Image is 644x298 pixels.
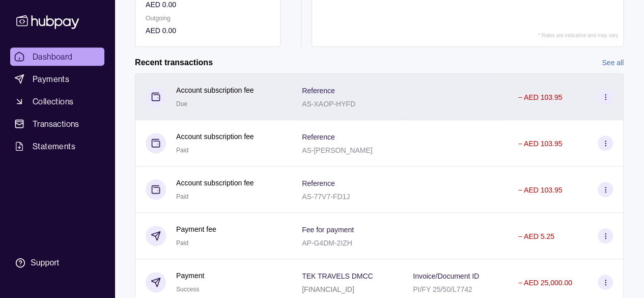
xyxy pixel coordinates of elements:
[10,252,104,274] a: Support
[146,25,270,36] p: AED 0.00
[176,131,254,142] p: Account subscription fee
[302,226,354,234] p: Fee for payment
[10,70,104,88] a: Payments
[33,95,73,107] span: Collections
[302,272,373,280] p: TEK TRAVELS DMCC
[176,286,199,293] span: Success
[302,133,335,141] p: Reference
[146,13,270,24] p: Outgoing
[602,57,624,68] a: See all
[302,100,355,108] p: AS-XAOP-HYFD
[302,239,352,247] p: AP-G4DM-2IZH
[33,140,75,152] span: Statements
[413,285,472,293] p: PI/FY 25/50/L7742
[10,92,104,111] a: Collections
[10,137,104,155] a: Statements
[302,146,372,154] p: AS-[PERSON_NAME]
[176,270,204,281] p: Payment
[302,285,354,293] p: [FINANCIAL_ID]
[518,232,554,240] p: − AED 5.25
[302,193,350,201] p: AS-77V7-FD1J
[518,186,562,194] p: − AED 103.95
[302,179,335,187] p: Reference
[176,224,216,235] p: Payment fee
[538,33,618,38] p: * Rates are indicative and may vary
[31,257,59,268] div: Support
[518,140,562,148] p: − AED 103.95
[176,193,188,200] span: Paid
[413,272,479,280] p: Invoice/Document ID
[33,50,73,63] span: Dashboard
[33,118,79,130] span: Transactions
[176,85,254,96] p: Account subscription fee
[176,177,254,188] p: Account subscription fee
[33,73,69,85] span: Payments
[518,93,562,101] p: − AED 103.95
[176,100,187,107] span: Due
[135,57,213,68] h2: Recent transactions
[518,279,572,287] p: − AED 25,000.00
[10,115,104,133] a: Transactions
[302,87,335,95] p: Reference
[10,47,104,66] a: Dashboard
[176,239,188,247] span: Paid
[176,147,188,154] span: Paid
